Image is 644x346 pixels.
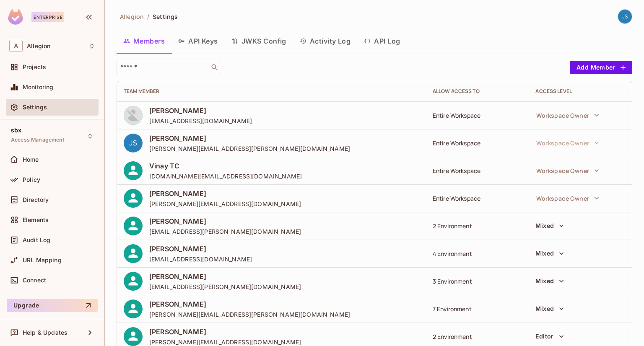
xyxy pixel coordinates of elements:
[171,31,225,52] button: API Keys
[149,300,350,309] span: [PERSON_NAME]
[532,134,603,151] button: Workspace Owner
[149,217,301,226] span: [PERSON_NAME]
[149,244,252,253] span: [PERSON_NAME]
[433,333,522,341] div: 2 Environment
[532,219,567,232] button: Mixed
[149,172,302,180] span: [DOMAIN_NAME][EMAIL_ADDRESS][DOMAIN_NAME]
[149,227,301,235] span: [EMAIL_ADDRESS][PERSON_NAME][DOMAIN_NAME]
[147,13,149,21] li: /
[149,106,252,115] span: [PERSON_NAME]
[149,200,301,208] span: [PERSON_NAME][EMAIL_ADDRESS][DOMAIN_NAME]
[535,88,625,95] div: Access Level
[433,277,522,285] div: 3 Environment
[23,156,39,163] span: Home
[149,272,301,281] span: [PERSON_NAME]
[23,217,49,223] span: Elements
[23,277,46,284] span: Connect
[532,330,567,343] button: Editor
[149,189,301,198] span: [PERSON_NAME]
[433,111,522,119] div: Entire Workspace
[124,134,143,152] img: aece8d42b8d77472cc089faa0d38d927
[433,305,522,313] div: 7 Environment
[357,31,407,52] button: API Log
[149,310,350,318] span: [PERSON_NAME][EMAIL_ADDRESS][PERSON_NAME][DOMAIN_NAME]
[618,10,632,23] img: Jacob Scheib
[433,222,522,230] div: 2 Environment
[532,107,603,124] button: Workspace Owner
[7,299,98,312] button: Upgrade
[225,31,293,52] button: JWKS Config
[11,127,21,134] span: sbx
[532,247,567,260] button: Mixed
[23,176,40,183] span: Policy
[570,61,632,74] button: Add Member
[293,31,358,52] button: Activity Log
[149,145,350,152] span: [PERSON_NAME][EMAIL_ADDRESS][PERSON_NAME][DOMAIN_NAME]
[27,43,50,49] span: Workspace: Allegion
[23,84,54,90] span: Monitoring
[532,274,567,288] button: Mixed
[532,162,603,179] button: Workspace Owner
[532,302,567,315] button: Mixed
[149,283,301,291] span: [EMAIL_ADDRESS][PERSON_NAME][DOMAIN_NAME]
[149,134,350,143] span: [PERSON_NAME]
[8,9,23,25] img: SReyMgAAAABJRU5ErkJggg==
[433,250,522,258] div: 4 Environment
[23,237,50,243] span: Audit Log
[23,196,49,203] span: Directory
[23,257,62,263] span: URL Mapping
[31,12,64,22] div: Enterprise
[433,167,522,175] div: Entire Workspace
[433,88,522,95] div: Allow Access to
[9,40,23,52] span: A
[149,327,301,336] span: [PERSON_NAME]
[149,117,252,125] span: [EMAIL_ADDRESS][DOMAIN_NAME]
[124,106,143,125] img: ACg8ocLq8qhgsuogXH9HK-asiYxIRo828M7JxTprRS1RoF9K=s96-c
[120,13,144,21] span: Allegion
[149,255,252,263] span: [EMAIL_ADDRESS][DOMAIN_NAME]
[149,338,301,346] span: [PERSON_NAME][EMAIL_ADDRESS][DOMAIN_NAME]
[532,190,603,207] button: Workspace Owner
[23,64,46,70] span: Projects
[149,161,302,170] span: Vinay TC
[23,104,47,111] span: Settings
[153,13,178,21] span: Settings
[433,139,522,147] div: Entire Workspace
[117,31,171,52] button: Members
[124,88,419,95] div: Team Member
[11,137,65,143] span: Access Management
[23,329,68,336] span: Help & Updates
[433,194,522,202] div: Entire Workspace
